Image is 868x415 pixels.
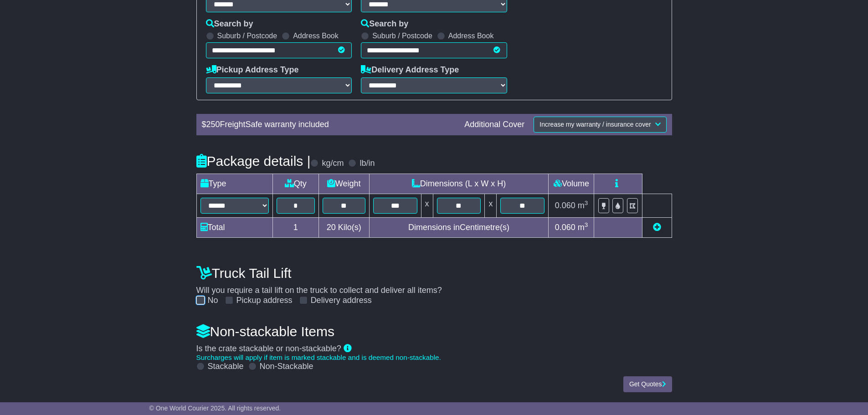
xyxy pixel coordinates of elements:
td: Kilo(s) [318,217,369,237]
td: Weight [318,174,369,194]
td: 1 [272,217,318,237]
span: 250 [206,120,220,129]
label: lb/in [360,159,375,169]
span: m [578,201,588,210]
td: Dimensions (L x W x H) [369,174,549,194]
label: Address Book [448,31,494,40]
a: Add new item [653,223,661,232]
div: Will you require a tail lift on the truck to collect and deliver all items? [192,261,677,306]
span: 20 [327,223,336,232]
div: Surcharges will apply if item is marked stackable and is deemed non-stackable. [196,354,672,362]
span: © One World Courier 2025. All rights reserved. [149,405,281,412]
td: x [485,194,497,217]
span: 0.060 [555,201,575,210]
h4: Truck Tail Lift [196,266,672,281]
label: No [208,296,218,306]
td: Total [196,217,272,237]
td: Type [196,174,272,194]
label: Delivery address [311,296,372,306]
span: Is the crate stackable or non-stackable? [196,344,341,353]
div: $ FreightSafe warranty included [197,120,460,130]
td: Dimensions in Centimetre(s) [369,217,549,237]
div: Additional Cover [460,120,529,130]
label: Non-Stackable [260,362,313,372]
button: Get Quotes [623,376,672,392]
label: Suburb / Postcode [217,31,277,40]
label: Search by [206,19,253,29]
label: kg/cm [322,159,344,169]
sup: 3 [585,221,588,228]
label: Stackable [208,362,244,372]
span: 0.060 [555,223,575,232]
span: m [578,223,588,232]
label: Suburb / Postcode [372,31,432,40]
td: Volume [549,174,594,194]
label: Search by [361,19,408,29]
h4: Package details | [196,154,311,169]
h4: Non-stackable Items [196,324,672,339]
label: Address Book [293,31,339,40]
span: Increase my warranty / insurance cover [539,121,651,128]
button: Increase my warranty / insurance cover [534,117,666,133]
label: Delivery Address Type [361,65,459,75]
td: Qty [272,174,318,194]
sup: 3 [585,200,588,206]
label: Pickup Address Type [206,65,299,75]
td: x [421,194,433,217]
label: Pickup address [236,296,293,306]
